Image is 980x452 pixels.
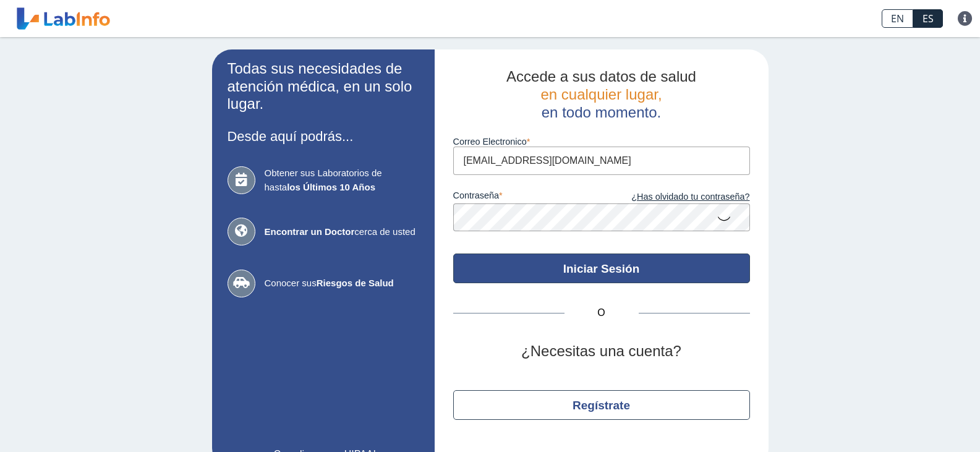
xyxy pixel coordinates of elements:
span: O [565,305,639,320]
b: los Últimos 10 Años [287,182,375,192]
a: ¿Has olvidado tu contraseña? [602,190,750,204]
b: Riesgos de Salud [317,278,394,288]
span: Accede a sus datos de salud [506,68,696,85]
span: Obtener sus Laboratorios de hasta [265,166,419,194]
span: en cualquier lugar, [540,86,662,103]
span: Conocer sus [265,276,419,291]
label: contraseña [453,190,602,204]
b: Encontrar un Doctor [265,226,355,237]
a: ES [913,9,943,28]
button: Regístrate [453,390,750,420]
a: EN [882,9,913,28]
span: cerca de usted [265,225,419,239]
button: Iniciar Sesión [453,254,750,283]
h3: Desde aquí podrás... [228,129,419,144]
h2: ¿Necesitas una cuenta? [453,343,750,360]
label: Correo Electronico [453,137,750,147]
span: en todo momento. [542,104,661,121]
h2: Todas sus necesidades de atención médica, en un solo lugar. [228,60,419,113]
